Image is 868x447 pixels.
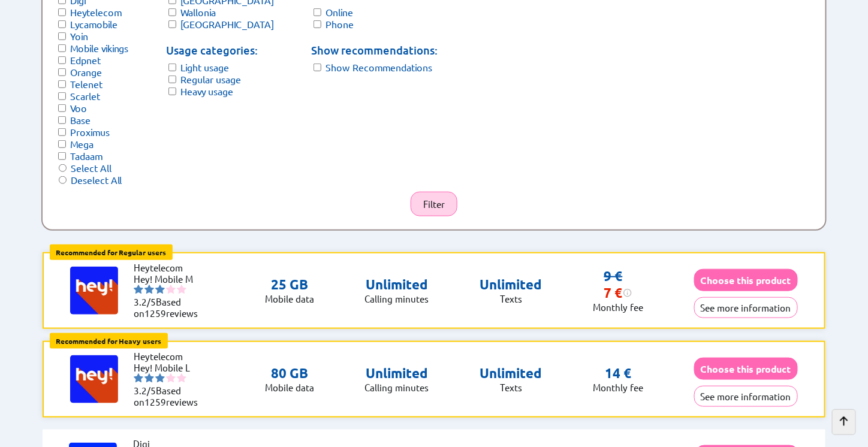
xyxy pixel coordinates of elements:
[134,296,156,307] span: 3.2/5
[694,363,798,374] a: Choose this product
[593,382,643,393] p: Monthly fee
[480,276,542,293] p: Unlimited
[694,358,798,380] button: Choose this product
[605,365,631,382] p: 14 €
[134,285,143,294] img: starnr1
[177,373,186,383] img: starnr5
[325,61,432,73] label: Show Recommendations
[70,150,103,162] label: Tadaam
[70,114,91,126] label: Base
[166,285,176,294] img: starnr4
[134,362,206,373] li: Hey! Mobile L
[134,296,206,319] li: Based on reviews
[70,42,129,54] label: Mobile vikings
[166,42,274,59] p: Usage categories:
[694,297,798,318] button: See more information
[70,355,118,403] img: Logo of Heytelecom
[180,18,274,30] label: [GEOGRAPHIC_DATA]
[70,30,88,42] label: Yoin
[480,293,542,304] p: Texts
[365,293,429,304] p: Calling minutes
[134,385,156,396] span: 3.2/5
[593,301,643,313] p: Monthly fee
[325,6,353,18] label: Online
[265,293,314,304] p: Mobile data
[177,285,186,294] img: starnr5
[694,274,798,286] a: Choose this product
[56,247,167,257] b: Recommended for Regular users
[694,269,798,291] button: Choose this product
[134,385,206,407] li: Based on reviews
[166,373,176,383] img: starnr4
[71,174,122,186] label: Deselect All
[134,351,206,362] li: Heytelecom
[180,6,216,18] label: Wallonia
[70,18,117,30] label: Lycamobile
[480,365,542,382] p: Unlimited
[134,273,206,285] li: Hey! Mobile M
[480,382,542,393] p: Texts
[311,42,438,59] p: Show recommendations:
[134,262,206,273] li: Heytelecom
[265,365,314,382] p: 80 GB
[325,18,354,30] label: Phone
[70,6,122,18] label: Heytelecom
[180,61,229,73] label: Light usage
[144,285,154,294] img: starnr2
[144,396,166,407] span: 1259
[70,90,100,102] label: Scarlet
[56,336,162,346] b: Recommended for Heavy users
[70,138,94,150] label: Mega
[144,307,166,319] span: 1259
[365,276,429,293] p: Unlimited
[604,285,632,301] div: 7 €
[180,73,241,85] label: Regular usage
[411,192,457,216] button: Filter
[365,382,429,393] p: Calling minutes
[265,276,314,293] p: 25 GB
[694,391,798,402] a: See more information
[70,126,110,138] label: Proximus
[265,382,314,393] p: Mobile data
[70,54,101,66] label: Edpnet
[623,288,632,298] img: information
[604,268,623,284] s: 9 €
[365,365,429,382] p: Unlimited
[694,386,798,407] button: See more information
[70,267,118,315] img: Logo of Heytelecom
[694,302,798,313] a: See more information
[155,373,165,383] img: starnr3
[71,162,111,174] label: Select All
[70,78,103,90] label: Telenet
[134,373,143,383] img: starnr1
[70,66,102,78] label: Orange
[144,373,154,383] img: starnr2
[70,102,87,114] label: Voo
[155,285,165,294] img: starnr3
[180,85,233,97] label: Heavy usage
